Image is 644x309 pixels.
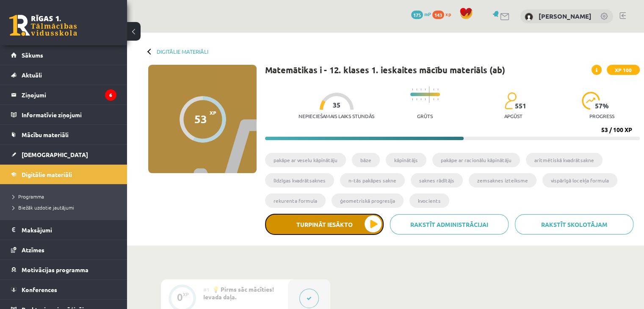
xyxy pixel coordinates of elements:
[22,246,44,254] span: Atzīmes
[515,102,526,110] span: 551
[183,292,189,297] div: XP
[432,153,520,167] li: pakāpe ar racionālu kāpinātāju
[22,151,88,158] span: [DEMOGRAPHIC_DATA]
[390,214,509,235] a: Rakstīt administrācijai
[595,102,609,110] span: 57 %
[203,285,274,301] span: 💡 Pirms sāc mācīties! Ievada daļa.
[11,260,116,279] a: Motivācijas programma
[420,98,421,100] img: icon-short-line-57e1e144782c952c97e751825c79c345078a6d821885a25fce030b3d8c18986b.svg
[11,45,116,65] a: Sākums
[411,173,463,188] li: saknes rādītājs
[525,13,533,21] img: Gregors Pauliņš
[539,12,591,20] a: [PERSON_NAME]
[11,65,116,85] a: Aktuāli
[437,98,438,100] img: icon-short-line-57e1e144782c952c97e751825c79c345078a6d821885a25fce030b3d8c18986b.svg
[420,88,421,91] img: icon-short-line-57e1e144782c952c97e751825c79c345078a6d821885a25fce030b3d8c18986b.svg
[445,11,451,17] span: xp
[22,171,72,178] span: Digitālie materiāli
[11,220,116,240] a: Maksājumi
[504,113,522,119] p: apgūst
[433,88,434,91] img: icon-short-line-57e1e144782c952c97e751825c79c345078a6d821885a25fce030b3d8c18986b.svg
[11,105,116,124] a: Informatīvie ziņojumi
[607,65,640,75] span: XP 100
[432,11,455,17] a: 143 xp
[105,89,116,101] i: 6
[332,193,404,208] li: ģeometriskā progresija
[265,153,346,167] li: pakāpe ar veselu kāpinātāju
[429,86,430,103] img: icon-long-line-d9ea69661e0d244f92f715978eff75569469978d946b2353a9bb055b3ed8787d.svg
[425,88,426,91] img: icon-short-line-57e1e144782c952c97e751825c79c345078a6d821885a25fce030b3d8c18986b.svg
[194,113,207,125] div: 53
[333,101,340,109] span: 35
[416,98,417,100] img: icon-short-line-57e1e144782c952c97e751825c79c345078a6d821885a25fce030b3d8c18986b.svg
[504,92,517,110] img: students-c634bb4e5e11cddfef0936a35e636f08e4e9abd3cc4e673bd6f9a4125e45ecb1.svg
[177,293,183,301] div: 0
[589,113,614,119] p: progress
[22,85,116,105] legend: Ziņojumi
[13,193,44,200] span: Programma
[526,153,603,167] li: aritmētiskā kvadrātsakne
[22,131,69,138] span: Mācību materiāli
[412,88,413,91] img: icon-short-line-57e1e144782c952c97e751825c79c345078a6d821885a25fce030b3d8c18986b.svg
[265,193,326,208] li: rekurenta formula
[411,11,431,17] a: 175 mP
[416,88,417,91] img: icon-short-line-57e1e144782c952c97e751825c79c345078a6d821885a25fce030b3d8c18986b.svg
[11,85,116,105] a: Ziņojumi6
[425,98,426,100] img: icon-short-line-57e1e144782c952c97e751825c79c345078a6d821885a25fce030b3d8c18986b.svg
[424,11,431,17] span: mP
[542,173,617,188] li: vispārīgā locekļa formula
[13,204,119,211] a: Biežāk uzdotie jautājumi
[22,220,116,240] legend: Maksājumi
[469,173,536,188] li: zemsaknes izteiksme
[22,266,88,273] span: Motivācijas programma
[582,92,600,110] img: icon-progress-161ccf0a02000e728c5f80fcf4c31c7af3da0e1684b2b1d7c360e028c24a22f1.svg
[386,153,426,167] li: kāpinātājs
[13,193,119,200] a: Programma
[11,165,116,184] a: Digitālie materiāli
[11,280,116,299] a: Konferences
[157,48,208,55] a: Digitālie materiāli
[352,153,380,167] li: bāze
[409,193,449,208] li: kvocients
[432,11,444,19] span: 143
[340,173,405,188] li: n-tās pakāpes sakne
[433,98,434,100] img: icon-short-line-57e1e144782c952c97e751825c79c345078a6d821885a25fce030b3d8c18986b.svg
[22,51,43,59] span: Sākums
[11,240,116,259] a: Atzīmes
[417,113,433,119] p: Grūts
[22,286,57,293] span: Konferences
[265,214,384,235] button: Turpināt iesākto
[437,88,438,91] img: icon-short-line-57e1e144782c952c97e751825c79c345078a6d821885a25fce030b3d8c18986b.svg
[11,145,116,164] a: [DEMOGRAPHIC_DATA]
[11,125,116,144] a: Mācību materiāli
[265,65,505,75] h1: Matemātikas i - 12. klases 1. ieskaites mācību materiāls (ab)
[22,71,42,79] span: Aktuāli
[203,286,210,293] span: #1
[299,113,374,119] p: Nepieciešamais laiks stundās
[9,15,77,36] a: Rīgas 1. Tālmācības vidusskola
[515,214,633,235] a: Rakstīt skolotājam
[411,11,423,19] span: 175
[13,204,74,211] span: Biežāk uzdotie jautājumi
[265,173,334,188] li: līdzīgas kvadrātsaknes
[210,110,216,116] span: XP
[22,105,116,124] legend: Informatīvie ziņojumi
[412,98,413,100] img: icon-short-line-57e1e144782c952c97e751825c79c345078a6d821885a25fce030b3d8c18986b.svg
